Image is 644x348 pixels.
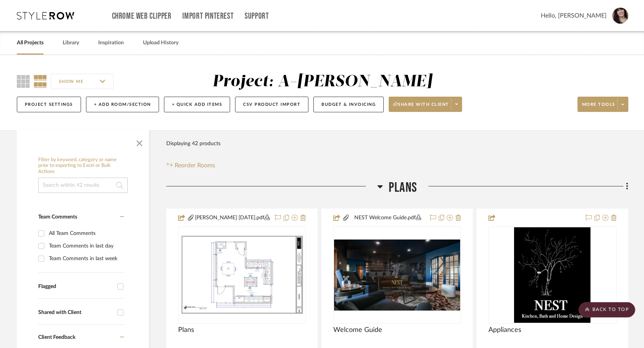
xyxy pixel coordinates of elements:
span: Client Feedback [38,335,75,340]
img: Plans [179,234,305,316]
div: Project: A-[PERSON_NAME] [213,74,432,90]
div: Team Comments in last day [49,240,122,252]
a: Upload History [143,38,178,48]
button: More tools [577,97,628,112]
div: Displaying 42 products [166,136,221,151]
div: Shared with Client [38,309,114,316]
a: Import Pinterest [182,13,234,19]
button: NEST Welcome Guide.pdf [350,214,425,223]
span: Hello, [PERSON_NAME] [541,11,607,20]
div: 0 [178,227,305,323]
scroll-to-top-button: BACK TO TOP [579,302,635,317]
span: Share with client [393,102,449,113]
span: Plans [389,180,417,196]
div: Team Comments in last week [49,253,122,265]
button: + Quick Add Items [164,97,230,112]
a: Support [245,13,269,19]
button: [PERSON_NAME] [DATE].pdf [195,214,270,223]
a: All Projects [17,38,44,48]
div: All Team Comments [49,227,122,240]
button: Close [132,134,147,149]
a: Library [63,38,79,48]
button: Project Settings [17,97,81,112]
span: Plans [178,326,194,334]
div: Flagged [38,283,114,290]
h6: Filter by keyword, category or name prior to exporting to Excel or Bulk Actions [38,157,128,175]
img: Welcome Guide [334,240,460,311]
img: Appliances [514,227,590,323]
button: + Add Room/Section [86,97,159,112]
button: CSV Product Import [235,97,308,112]
img: avatar [612,8,628,24]
div: 0 [334,227,461,323]
button: Budget & Invoicing [313,97,384,112]
span: Reorder Rooms [175,161,215,170]
a: Chrome Web Clipper [112,13,172,19]
span: More tools [582,102,615,113]
span: Welcome Guide [333,326,382,334]
button: Reorder Rooms [166,161,216,170]
input: Search within 42 results [38,178,128,193]
span: Appliances [488,326,521,334]
a: Inspiration [98,38,124,48]
button: Share with client [389,97,462,112]
span: Team Comments [38,214,77,220]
